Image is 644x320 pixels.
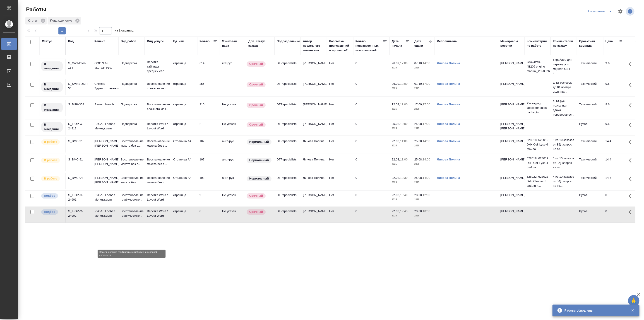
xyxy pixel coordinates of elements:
[220,59,246,75] td: кит-рус
[197,59,220,75] td: 614
[147,102,169,111] p: Восстановление сложного мак...
[121,122,142,126] p: Подверстка
[392,39,405,48] div: Дата начала
[353,100,389,116] td: 0
[353,79,389,95] td: 0
[327,137,353,153] td: Нет
[327,79,353,95] td: Нет
[301,155,327,171] td: Линова Полина
[249,210,263,214] p: Срочный
[121,102,142,107] p: Подверстка
[527,156,548,170] p: 628018, 628019 DxH Cell Lyse 4 файла ...
[301,100,327,116] td: [PERSON_NAME]
[249,122,263,127] p: Срочный
[249,82,263,87] p: Срочный
[197,137,220,153] td: 102
[628,308,637,313] button: Закрыть
[423,122,430,126] p: 17:00
[626,79,637,90] button: Здесь прячутся важные кнопки
[423,61,430,65] p: 14:00
[327,191,353,206] td: Нет
[68,176,90,180] div: S_BMC-94
[353,173,389,189] td: 0
[274,100,301,116] td: DTPspecialists
[274,59,301,75] td: DTPspecialists
[68,193,90,202] div: S_T-OP-C-24901
[414,107,433,111] p: 2025
[603,173,626,189] td: 14.4
[392,158,400,161] p: 22.08,
[577,79,603,95] td: Технический
[121,39,136,44] div: Вид работ
[303,39,325,53] div: Автор последнего изменения
[423,193,430,197] p: 12:00
[577,137,603,153] td: Технический
[615,6,626,17] span: Настроить таблицу
[121,82,142,86] p: Подверстка
[94,39,105,44] div: Клиент
[147,193,169,202] p: Верстка Word / Layout Word
[400,103,408,106] p: 17:00
[171,59,197,75] td: страница
[220,100,246,116] td: Не указан
[171,100,197,116] td: страница
[28,18,39,23] p: Статус
[577,191,603,206] td: Русал
[392,82,400,85] p: 26.09,
[327,173,353,189] td: Нет
[527,175,548,188] p: 628022, 628023 DxH Cleaner 3 файла и...
[171,173,197,189] td: Страница А4
[301,207,327,223] td: [PERSON_NAME]
[626,207,637,218] button: Здесь прячутся важные кнопки
[414,213,433,218] p: 2025
[171,191,197,206] td: страница
[274,119,301,135] td: DTPspecialists
[414,139,423,143] p: 25.08,
[121,209,142,218] p: Восстановление графического...
[171,79,197,95] td: страница
[553,58,575,76] p: 6 файлов для перевода по модели GS4 4...
[414,180,433,185] p: 2025
[41,102,63,113] div: Исполнитель назначен, приступать к работе пока рано
[437,139,460,143] a: Линова Полина
[500,61,522,65] p: [PERSON_NAME]
[577,59,603,75] td: Технический
[197,173,220,189] td: 108
[353,59,389,75] td: 0
[197,79,220,95] td: 256
[68,122,90,131] div: S_T-OP-C-24812
[68,102,90,107] div: S_BUH-358
[423,209,430,213] p: 10:00
[392,193,400,197] p: 22.08,
[392,122,400,126] p: 25.08,
[147,82,169,91] p: Восстановление сложного мак...
[626,59,637,70] button: Здесь прячутся важные кнопки
[577,207,603,223] td: Русал
[414,122,423,126] p: 25.08,
[500,139,522,143] p: [PERSON_NAME]
[353,207,389,223] td: 0
[41,209,63,215] div: Можно подбирать исполнителей
[400,61,408,65] p: 17:00
[553,80,575,94] p: англ-рус срок - до 01 ноября 2025 (ва...
[94,139,116,148] p: [PERSON_NAME] [PERSON_NAME]
[121,61,142,65] p: Подверстка
[437,82,460,85] a: Линова Полина
[274,137,301,153] td: DTPspecialists
[392,180,410,185] p: 2025
[423,82,430,85] p: 17:00
[249,62,263,66] p: Срочный
[274,173,301,189] td: DTPspecialists
[603,59,626,75] td: 9.6
[301,173,327,189] td: Линова Полина
[327,100,353,116] td: Нет
[94,176,116,185] p: [PERSON_NAME] [PERSON_NAME]
[301,59,327,75] td: [PERSON_NAME]
[44,194,55,198] p: Подбор
[553,99,575,117] p: англ-рус поэтапная сдача переводов ес...
[249,140,269,144] p: Нормальный
[626,100,637,111] button: Здесь прячутся важные кнопки
[121,157,142,166] p: Восстановление макета без с...
[603,137,626,153] td: 14.4
[392,65,410,70] p: 2025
